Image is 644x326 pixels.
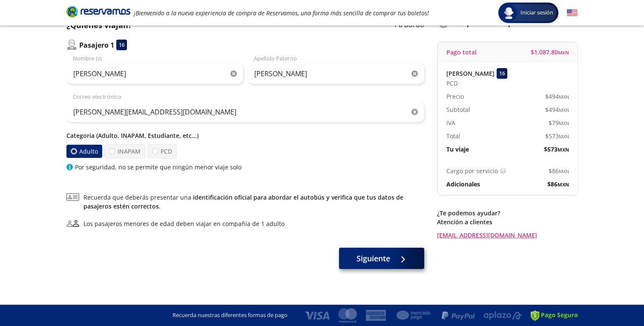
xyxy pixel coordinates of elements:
small: MXN [559,133,569,140]
span: $ 86 [547,180,569,189]
span: $ 79 [549,118,569,127]
span: Iniciar sesión [517,9,557,17]
p: Categoría (Adulto, INAPAM, Estudiante, etc...) [66,131,424,140]
input: Correo electrónico [66,101,424,123]
div: 16 [116,40,127,50]
p: Atención a clientes [437,217,578,226]
p: Por seguridad, no se permite que ningún menor viaje solo [75,163,241,172]
p: Pago total [446,48,477,57]
p: ¿Te podemos ayudar? [437,209,578,217]
p: Pasajero 1 [79,40,114,50]
a: identificación oficial para abordar el autobús y verifica que tus datos de pasajeros estén correc... [83,193,403,210]
small: MXN [559,120,569,126]
span: Siguiente [356,253,390,264]
small: MXN [558,181,569,188]
em: ¡Bienvenido a la nueva experiencia de compra de Reservamos, una forma más sencilla de comprar tus... [134,9,429,17]
p: Subtotal [446,105,470,114]
small: MXN [558,49,569,56]
div: Los pasajeros menores de edad deben viajar en compañía de 1 adulto [83,219,285,228]
label: PCD [147,144,177,158]
span: $ 494 [545,92,569,101]
iframe: Messagebird Livechat Widget [595,277,635,317]
small: MXN [559,94,569,100]
button: English [567,8,578,18]
i: Brand Logo [66,5,130,18]
label: INAPAM [104,144,145,158]
p: Recuerda nuestras diferentes formas de pago [172,311,287,320]
p: Adicionales [446,180,480,189]
input: Apellido Paterno [247,63,424,84]
small: MXN [559,168,569,174]
small: MXN [559,107,569,113]
span: $ 86 [549,166,569,175]
label: Adulto [66,145,102,158]
input: Nombre (s) [66,63,243,84]
span: $ 494 [545,105,569,114]
p: Precio [446,92,464,101]
a: [EMAIL_ADDRESS][DOMAIN_NAME] [437,231,578,240]
button: Siguiente [339,248,424,269]
p: Cargo por servicio [446,166,498,175]
span: $ 573 [545,132,569,140]
p: Tu viaje [446,145,469,154]
small: MXN [558,146,569,153]
span: Recuerda que deberás presentar una [83,193,424,211]
p: [PERSON_NAME] [446,69,494,78]
p: Total [446,132,460,140]
span: PCD [446,79,458,88]
a: Brand Logo [66,5,130,20]
span: $ 573 [544,145,569,154]
div: 16 [497,68,507,79]
p: IVA [446,118,455,127]
span: $ 1,087.80 [531,48,569,57]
